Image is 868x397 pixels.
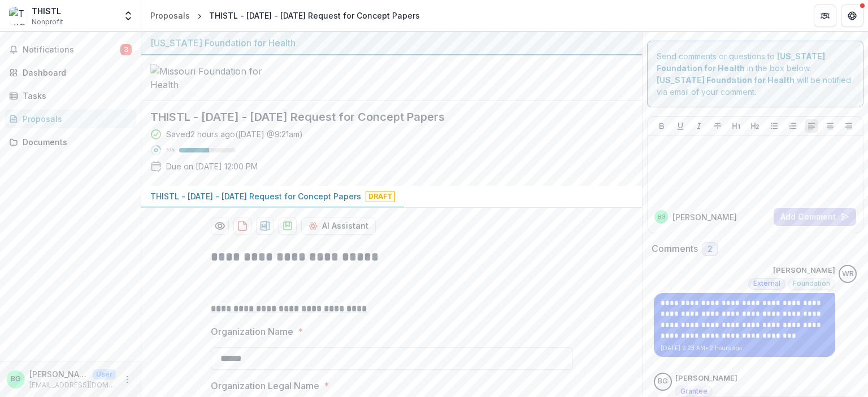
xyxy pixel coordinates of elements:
[657,75,795,85] strong: [US_STATE] Foundation for Health
[748,119,762,133] button: Heading 2
[256,217,274,235] button: download-proposal
[120,373,134,386] button: More
[120,5,136,27] button: Open entity switcher
[32,5,63,17] div: THISTL
[23,136,127,148] div: Documents
[9,7,27,25] img: THISTL
[166,146,175,154] p: 53 %
[842,271,854,278] div: Wendy Rohrbach
[11,376,21,383] div: Beth Gombos
[805,119,818,133] button: Align Left
[233,217,251,235] button: download-proposal
[672,211,737,223] p: [PERSON_NAME]
[150,36,633,50] div: [US_STATE] Foundation for Health
[211,379,319,392] p: Organization Legal Name
[674,119,687,133] button: Underline
[5,110,136,128] a: Proposals
[708,245,713,254] span: 2
[655,119,669,133] button: Bold
[647,41,863,107] div: Send comments or questions to in the box below. will be notified via email of your comment.
[29,380,116,390] p: [EMAIL_ADDRESS][DOMAIN_NAME]
[786,119,800,133] button: Ordered List
[150,64,263,91] img: Missouri Foundation for Health
[146,7,424,24] nav: breadcrumb
[211,325,293,338] p: Organization Name
[773,265,835,276] p: [PERSON_NAME]
[692,119,706,133] button: Italicize
[793,280,830,287] span: Foundation
[5,86,136,105] a: Tasks
[658,378,668,385] div: Beth Gombos
[279,217,297,235] button: download-proposal
[680,387,708,395] span: Grantee
[120,44,132,55] span: 3
[5,63,136,82] a: Dashboard
[753,280,780,287] span: External
[814,5,836,27] button: Partners
[767,119,781,133] button: Bullet List
[146,7,194,24] a: Proposals
[211,217,229,235] button: Preview 24582f53-d915-4ba5-9347-7f48775f5e05-0.pdf
[301,217,376,235] button: AI Assistant
[150,190,361,202] p: THISTL - [DATE] - [DATE] Request for Concept Papers
[5,41,136,59] button: Notifications3
[823,119,837,133] button: Align Center
[166,128,303,140] div: Saved 2 hours ago ( [DATE] @ 9:21am )
[209,10,420,21] div: THISTL - [DATE] - [DATE] Request for Concept Papers
[658,214,665,220] div: Beth Gombos
[774,208,856,226] button: Add Comment
[93,369,116,379] p: User
[23,90,127,102] div: Tasks
[841,5,863,27] button: Get Help
[29,368,88,380] p: [PERSON_NAME]
[32,17,63,27] span: Nonprofit
[23,45,120,55] span: Notifications
[366,191,395,202] span: Draft
[150,110,615,124] h2: THISTL - [DATE] - [DATE] Request for Concept Papers
[150,10,190,21] div: Proposals
[711,119,724,133] button: Strike
[652,243,698,254] h2: Comments
[730,119,743,133] button: Heading 1
[23,113,127,125] div: Proposals
[23,67,127,78] div: Dashboard
[661,344,828,352] p: [DATE] 9:23 AM • 2 hours ago
[5,133,136,151] a: Documents
[675,373,737,384] p: [PERSON_NAME]
[166,160,258,172] p: Due on [DATE] 12:00 PM
[842,119,856,133] button: Align Right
